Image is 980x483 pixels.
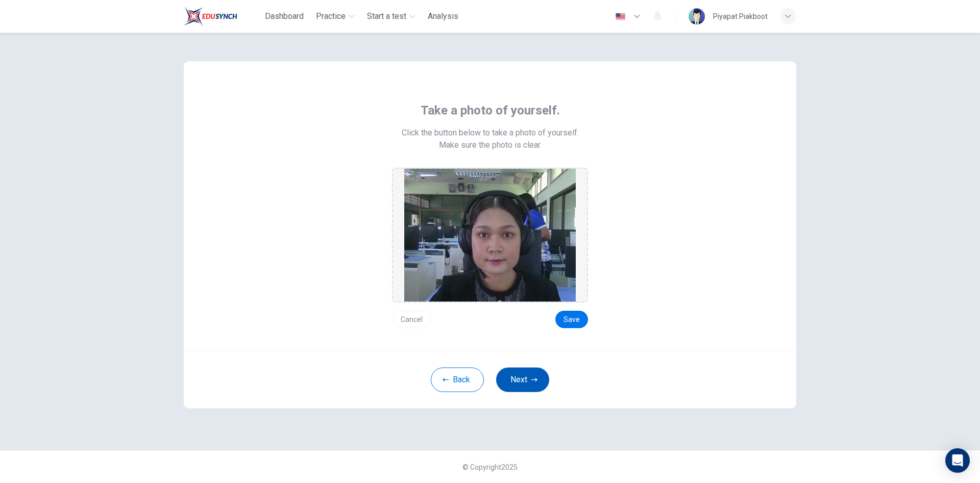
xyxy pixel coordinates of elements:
[402,127,579,139] span: Click the button below to take a photo of yourself.
[614,13,627,20] img: en
[555,311,588,328] button: Save
[431,367,484,392] button: Back
[713,10,768,22] div: Piyapat Piakboot
[945,448,970,473] div: Open Intercom Messenger
[496,367,549,392] button: Next
[363,7,420,26] button: Start a test
[424,7,462,26] button: Analysis
[367,10,406,22] span: Start a test
[428,10,458,22] span: Analysis
[689,8,705,25] img: Profile picture
[184,6,237,27] img: Train Test logo
[462,463,518,471] span: © Copyright 2025
[439,139,542,151] span: Make sure the photo is clear.
[265,10,304,22] span: Dashboard
[404,169,576,302] img: preview screemshot
[184,6,261,27] a: Train Test logo
[261,7,308,26] button: Dashboard
[312,7,359,26] button: Practice
[316,10,346,22] span: Practice
[392,311,431,328] button: Cancel
[421,102,560,119] span: Take a photo of yourself.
